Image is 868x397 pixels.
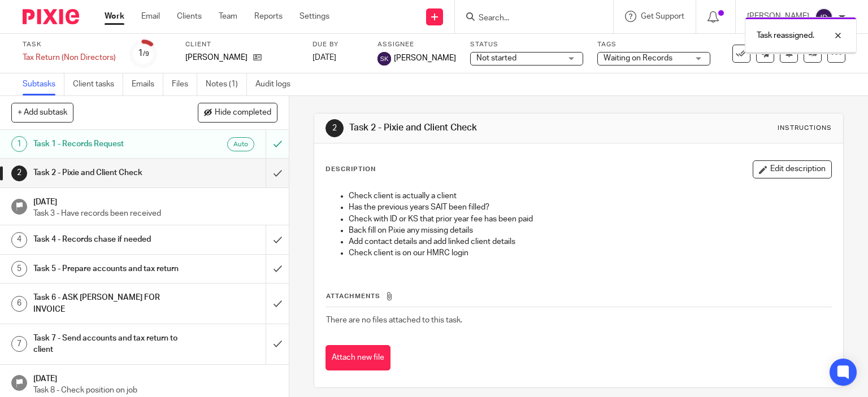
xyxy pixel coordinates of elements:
[753,160,832,178] button: Edit description
[757,30,814,41] p: Task reassigned.
[33,164,181,181] h1: Task 2 - Pixie and Client Check
[325,165,376,174] p: Description
[349,213,832,225] p: Check with ID or KS that prior year fee has been paid
[23,52,116,63] div: Tax Return (Non Directors)
[219,11,237,22] a: Team
[325,345,390,370] button: Attach new file
[33,385,277,396] p: Task 8 - Check position on job
[33,231,181,248] h1: Task 4 - Records chase if needed
[349,247,832,259] p: Check client is on our HMRC login
[313,54,336,62] span: [DATE]
[394,53,456,64] span: [PERSON_NAME]
[11,103,73,122] button: + Add subtask
[206,73,247,95] a: Notes (1)
[11,136,27,152] div: 1
[33,289,181,318] h1: Task 6 - ASK [PERSON_NAME] FOR INVOICE
[11,232,27,248] div: 4
[254,11,283,22] a: Reports
[326,316,462,324] span: There are no files attached to this task.
[215,108,271,117] span: Hide completed
[349,122,602,134] h1: Task 2 - Pixie and Client Check
[377,52,391,66] img: svg%3E
[185,40,298,49] label: Client
[11,336,27,352] div: 7
[185,52,248,63] p: [PERSON_NAME]
[377,40,456,49] label: Assignee
[33,330,181,359] h1: Task 7 - Send accounts and tax return to client
[138,47,149,60] div: 1
[815,8,833,26] img: svg%3E
[227,137,254,151] div: Auto
[313,40,363,49] label: Due by
[172,73,197,95] a: Files
[604,54,672,62] span: Waiting on Records
[177,11,202,22] a: Clients
[105,11,124,22] a: Work
[476,54,517,62] span: Not started
[23,40,116,49] label: Task
[143,51,149,57] small: /9
[23,73,64,95] a: Subtasks
[33,208,277,219] p: Task 3 - Have records been received
[11,261,27,277] div: 5
[33,194,277,208] h1: [DATE]
[33,260,181,277] h1: Task 5 - Prepare accounts and tax return
[11,296,27,312] div: 6
[349,190,832,202] p: Check client is actually a client
[23,9,79,24] img: Pixie
[325,119,344,137] div: 2
[141,11,160,22] a: Email
[11,165,27,181] div: 2
[33,136,181,152] h1: Task 1 - Records Request
[349,202,832,213] p: Has the previous years SAIT been filled?
[326,293,380,299] span: Attachments
[255,73,299,95] a: Audit logs
[33,370,277,385] h1: [DATE]
[778,124,832,133] div: Instructions
[349,236,832,247] p: Add contact details and add linked client details
[349,225,832,236] p: Back fill on Pixie any missing details
[198,103,277,122] button: Hide completed
[300,11,329,22] a: Settings
[73,73,123,95] a: Client tasks
[132,73,163,95] a: Emails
